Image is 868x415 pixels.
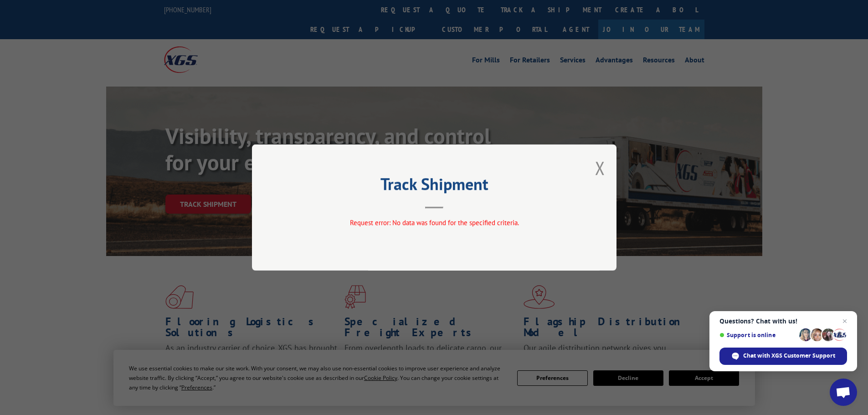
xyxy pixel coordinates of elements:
span: Close chat [839,316,850,327]
div: Chat with XGS Customer Support [719,348,847,365]
span: Chat with XGS Customer Support [743,352,835,360]
span: Support is online [719,332,796,338]
span: Request error: No data was found for the specified criteria. [349,218,519,227]
button: Close modal [595,156,605,180]
div: Open chat [830,379,857,406]
span: Questions? Chat with us! [719,318,847,325]
h2: Track Shipment [298,178,571,195]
